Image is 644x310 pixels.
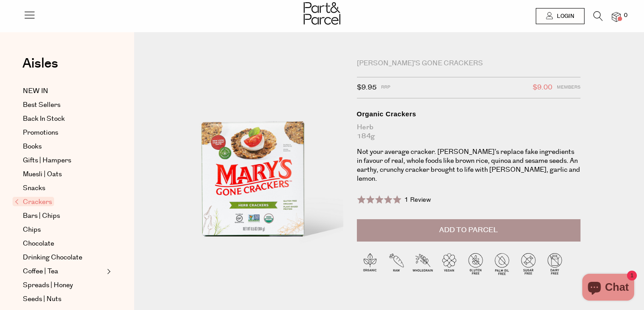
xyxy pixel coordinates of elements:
span: RRP [381,82,390,93]
a: Aisles [22,57,58,79]
span: 1 Review [404,195,431,204]
a: Promotions [23,127,104,138]
img: P_P-ICONS-Live_Bec_V11_Wholegrain.svg [410,251,436,277]
img: Part&Parcel [304,2,340,25]
img: Organic Crackers [161,59,343,274]
span: Seeds | Nuts [23,294,61,305]
img: P_P-ICONS-Live_Bec_V11_Dairy_Free.svg [542,251,568,277]
a: Crackers [15,197,104,208]
a: Books [23,141,104,152]
a: Drinking Chocolate [23,252,104,263]
img: P_P-ICONS-Live_Bec_V11_Gluten_Free.svg [462,251,489,277]
span: Members [557,82,580,93]
img: P_P-ICONS-Live_Bec_V11_Palm_Oil_Free.svg [489,251,515,277]
span: Best Sellers [23,100,60,110]
a: Spreads | Honey [23,280,104,291]
span: Aisles [22,54,58,73]
img: P_P-ICONS-Live_Bec_V11_Vegan.svg [436,251,462,277]
span: Promotions [23,127,58,138]
a: Login [536,8,585,24]
span: $9.95 [357,82,377,93]
span: Snacks [23,183,45,194]
span: Crackers [13,197,54,206]
span: Spreads | Honey [23,280,73,291]
a: Seeds | Nuts [23,294,104,305]
a: NEW IN [23,86,104,97]
div: Herb 184g [357,123,580,141]
span: Muesli | Oats [23,169,62,180]
a: Coffee | Tea [23,266,104,277]
span: Bars | Chips [23,211,60,221]
a: Chocolate [23,238,104,249]
span: Gifts | Hampers [23,155,71,166]
a: 0 [612,12,621,21]
img: P_P-ICONS-Live_Bec_V11_Sugar_Free.svg [515,251,542,277]
span: $9.00 [533,82,552,93]
a: Best Sellers [23,100,104,110]
span: Add to Parcel [439,225,498,235]
a: Back In Stock [23,114,104,124]
a: Snacks [23,183,104,194]
a: Muesli | Oats [23,169,104,180]
img: P_P-ICONS-Live_Bec_V11_Organic.svg [357,251,383,277]
span: Login [555,13,574,20]
img: P_P-ICONS-Live_Bec_V11_Raw.svg [383,251,410,277]
a: Chips [23,225,104,235]
span: Chocolate [23,238,54,249]
div: Organic Crackers [357,110,580,119]
span: NEW IN [23,86,48,97]
span: 0 [622,12,630,20]
div: [PERSON_NAME]'s Gone Crackers [357,59,580,68]
span: Back In Stock [23,114,65,124]
button: Expand/Collapse Coffee | Tea [105,266,111,277]
button: Add to Parcel [357,219,580,242]
span: Drinking Chocolate [23,252,82,263]
p: Not your average cracker. [PERSON_NAME]’s replace fake ingredients in favour of real, whole foods... [357,148,580,183]
span: Coffee | Tea [23,266,58,277]
inbox-online-store-chat: Shopify online store chat [580,274,637,303]
span: Books [23,141,42,152]
span: Chips [23,225,41,235]
a: Gifts | Hampers [23,155,104,166]
a: Bars | Chips [23,211,104,221]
